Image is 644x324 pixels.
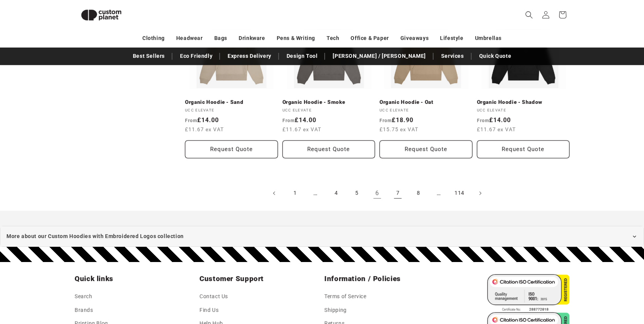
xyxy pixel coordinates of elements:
nav: Pagination [185,185,569,202]
a: Page 8 [410,185,427,202]
a: Headwear [176,32,203,45]
a: Express Delivery [224,49,275,63]
a: Shipping [324,303,347,317]
a: Page 7 [389,185,406,202]
button: Request Quote [379,140,472,158]
a: Find Us [199,303,218,317]
a: Page 1 [287,185,303,202]
a: Umbrellas [475,32,502,45]
a: Lifestyle [440,32,463,45]
a: Bags [214,32,227,45]
a: Search [75,292,92,303]
a: Drinkware [239,32,265,45]
a: Best Sellers [129,49,169,63]
a: Giveaways [400,32,429,45]
a: Office & Paper [351,32,389,45]
span: … [430,185,447,202]
iframe: Chat Widget [517,242,644,324]
button: Request Quote [185,140,278,158]
a: Page 6 [369,185,386,202]
span: More about our Custom Hoodies with Embroidered Logos collection [6,232,184,241]
a: Tech [327,32,339,45]
a: Page 114 [451,185,468,202]
a: Brands [75,303,93,317]
img: ISO 9001 Certified [487,274,569,312]
a: Pens & Writing [277,32,315,45]
a: Page 4 [328,185,344,202]
a: Services [437,49,468,63]
h2: Information / Policies [324,274,445,283]
a: Terms of Service [324,292,367,303]
a: Organic Hoodie - Smoke [282,99,375,106]
a: Eco Friendly [176,49,216,63]
a: Clothing [142,32,165,45]
img: Custom Planet [75,3,128,27]
h2: Quick links [75,274,195,283]
a: Page 5 [348,185,365,202]
a: Quick Quote [475,49,515,63]
span: … [307,185,324,202]
a: Design Tool [283,49,322,63]
h2: Customer Support [199,274,320,283]
summary: Search [521,6,537,23]
button: Request Quote [477,140,570,158]
a: Previous page [266,185,283,202]
button: Request Quote [282,140,375,158]
a: Organic Hoodie - Shadow [477,99,570,106]
a: Organic Hoodie - Oat [379,99,472,106]
a: [PERSON_NAME] / [PERSON_NAME] [329,49,429,63]
a: Organic Hoodie - Sand [185,99,278,106]
a: Next page [472,185,488,202]
a: Contact Us [199,292,228,303]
